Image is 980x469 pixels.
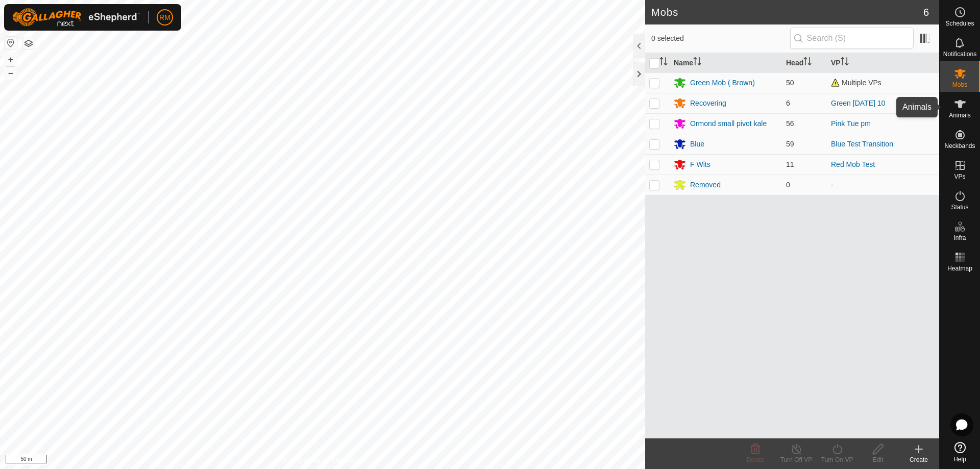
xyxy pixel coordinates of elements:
[693,59,701,67] p-sorticon: Activate to sort
[786,181,790,189] span: 0
[944,143,975,149] span: Neckbands
[898,455,939,464] div: Create
[953,235,966,241] span: Infra
[827,175,939,195] td: -
[954,174,965,180] span: VPs
[949,112,971,118] span: Animals
[690,118,767,129] div: Ormond small pivot kale
[947,265,972,271] span: Heatmap
[333,456,363,465] a: Contact Us
[831,140,893,148] a: Blue Test Transition
[5,54,17,66] button: +
[831,160,875,168] a: Red Mob Test
[943,51,976,57] span: Notifications
[786,99,790,107] span: 6
[159,12,170,23] span: RM
[817,455,857,464] div: Turn On VP
[690,98,726,109] div: Recovering
[923,5,929,20] span: 6
[803,59,812,67] p-sorticon: Activate to sort
[659,59,668,67] p-sorticon: Activate to sort
[22,37,35,50] button: Map Layers
[782,53,827,73] th: Head
[831,99,885,107] a: Green [DATE] 10
[690,139,704,150] div: Blue
[282,456,321,465] a: Privacy Policy
[953,456,966,462] span: Help
[747,456,765,463] span: Delete
[690,159,710,170] div: F Wits
[776,455,817,464] div: Turn Off VP
[857,455,898,464] div: Edit
[5,37,17,49] button: Reset Map
[951,204,968,210] span: Status
[786,79,794,87] span: 50
[5,67,17,79] button: –
[827,53,939,73] th: VP
[651,33,790,44] span: 0 selected
[690,180,721,190] div: Removed
[831,119,871,128] a: Pink Tue pm
[786,160,794,168] span: 11
[786,119,794,128] span: 56
[945,20,974,27] span: Schedules
[790,28,914,49] input: Search (S)
[841,59,849,67] p-sorticon: Activate to sort
[831,79,881,87] span: Multiple VPs
[12,8,140,27] img: Gallagher Logo
[670,53,782,73] th: Name
[952,82,967,88] span: Mobs
[651,6,923,18] h2: Mobs
[786,140,794,148] span: 59
[690,78,755,88] div: Green Mob ( Brown)
[940,438,980,466] a: Help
